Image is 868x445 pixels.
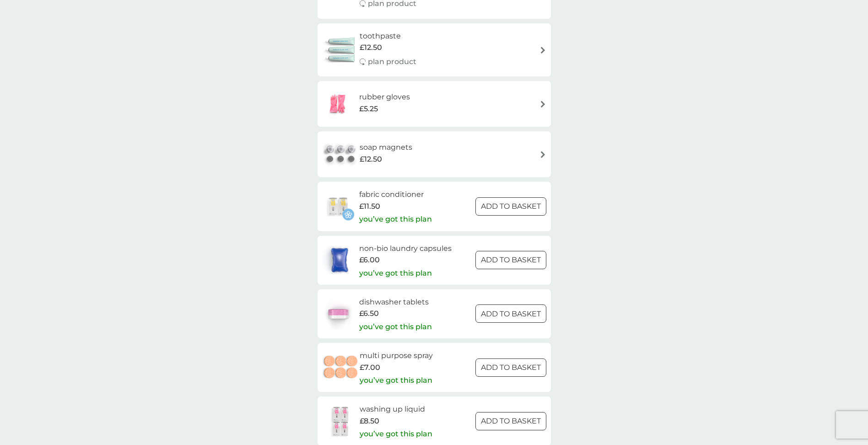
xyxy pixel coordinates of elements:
h6: non-bio laundry capsules [359,243,452,255]
span: £8.50 [360,415,379,427]
p: you’ve got this plan [359,213,432,225]
p: ADD TO BASKET [481,362,541,374]
h6: toothpaste [360,30,416,42]
img: non-bio laundry capsules [322,244,357,276]
button: ADD TO BASKET [475,304,546,323]
img: arrow right [539,47,546,54]
p: you’ve got this plan [359,321,432,333]
span: £6.00 [359,254,380,266]
h6: multi purpose spray [360,350,433,362]
img: arrow right [539,101,546,108]
span: £7.00 [360,362,380,374]
button: ADD TO BASKET [475,358,546,377]
img: dishwasher tablets [322,298,354,330]
span: £6.50 [359,308,379,320]
img: rubber gloves [322,88,354,120]
span: £11.50 [359,201,380,212]
h6: dishwasher tablets [359,296,432,308]
p: you’ve got this plan [360,428,432,440]
img: washing up liquid [322,405,360,437]
span: £12.50 [360,42,382,54]
p: ADD TO BASKET [481,254,541,266]
p: ADD TO BASKET [481,201,541,212]
span: £12.50 [360,153,382,165]
img: multi purpose spray [322,352,360,384]
img: fabric conditioner [322,190,354,222]
h6: rubber gloves [359,91,410,103]
button: ADD TO BASKET [475,412,546,430]
p: you’ve got this plan [360,374,432,386]
img: arrow right [539,151,546,158]
h6: fabric conditioner [359,189,432,201]
p: you’ve got this plan [359,267,432,279]
button: ADD TO BASKET [475,197,546,216]
span: £5.25 [359,103,378,115]
p: ADD TO BASKET [481,308,541,320]
p: ADD TO BASKET [481,415,541,427]
h6: washing up liquid [360,403,432,415]
img: toothpaste [322,34,360,66]
h6: soap magnets [360,141,412,153]
p: plan product [368,56,416,68]
button: ADD TO BASKET [475,251,546,269]
img: soap magnets [322,138,360,170]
